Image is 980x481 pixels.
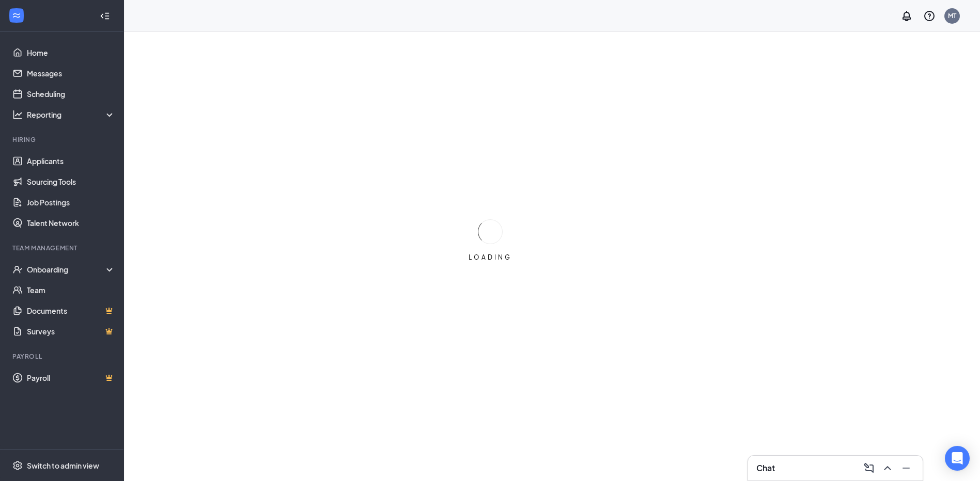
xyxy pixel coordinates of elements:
a: Home [27,42,115,63]
a: Messages [27,63,115,84]
a: Team [27,280,115,300]
svg: Settings [12,460,23,471]
div: Switch to admin view [27,460,99,471]
button: Minimize [898,460,914,476]
button: ComposeMessage [861,460,877,476]
a: Talent Network [27,213,115,233]
div: Payroll [12,352,113,361]
div: Onboarding [27,264,106,275]
a: PayrollCrown [27,367,115,388]
a: Job Postings [27,192,115,213]
svg: ChevronUp [881,462,894,474]
svg: Minimize [900,462,912,474]
button: ChevronUp [879,460,896,476]
a: Scheduling [27,84,115,104]
svg: ComposeMessage [863,462,875,474]
svg: UserCheck [12,264,23,275]
a: Applicants [27,151,115,171]
div: Hiring [12,135,113,144]
a: Sourcing Tools [27,171,115,192]
div: Team Management [12,244,113,252]
svg: Analysis [12,109,23,120]
svg: Collapse [100,11,110,21]
svg: Notifications [900,10,913,22]
div: Reporting [27,109,116,120]
svg: WorkstreamLogo [11,10,22,21]
h3: Chat [756,462,775,474]
div: MT [948,11,956,20]
a: SurveysCrown [27,321,115,342]
svg: QuestionInfo [923,10,936,22]
div: LOADING [464,253,516,262]
div: Open Intercom Messenger [945,446,970,471]
a: DocumentsCrown [27,300,115,321]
